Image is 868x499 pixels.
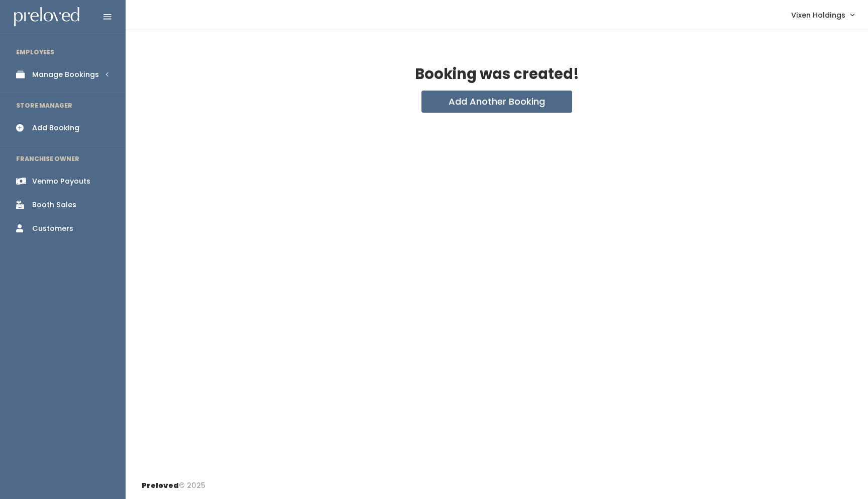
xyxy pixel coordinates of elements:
span: Preloved [142,480,179,490]
div: Manage Bookings [32,69,99,80]
span: Vixen Holdings [791,10,845,21]
a: Vixen Holdings [781,4,864,26]
div: Add Booking [32,123,79,133]
img: preloved logo [14,7,79,27]
div: © 2025 [142,472,205,491]
h2: Booking was created! [415,66,579,82]
div: Venmo Payouts [32,176,90,187]
div: Booth Sales [32,200,76,210]
div: Customers [32,223,73,234]
button: Add Another Booking [421,91,572,113]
